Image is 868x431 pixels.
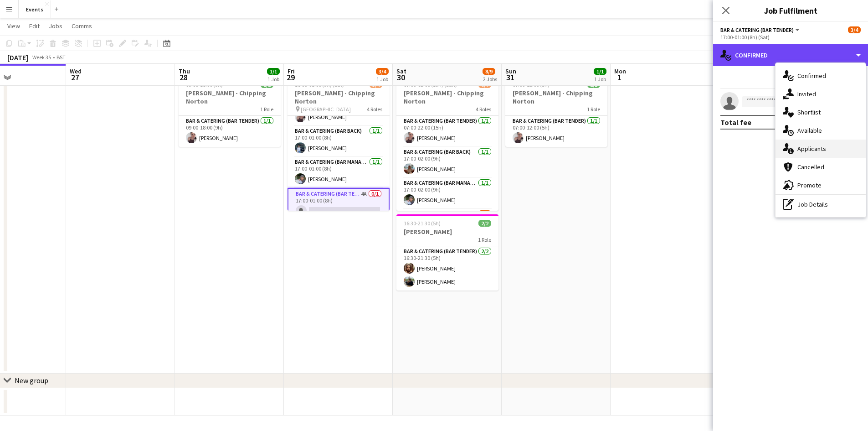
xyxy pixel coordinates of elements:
span: 2/2 [478,220,491,227]
span: Edit [29,22,40,30]
app-card-role: Bar & Catering (Bar Tender)4A0/117:00-01:00 (8h) [288,188,390,221]
app-card-role: Bar & Catering (Bar Tender)1/107:00-22:00 (15h)[PERSON_NAME] [396,116,498,147]
span: 1/1 [267,68,280,75]
span: Mon [614,67,626,75]
div: Promote [776,176,866,194]
span: Wed [70,67,82,75]
div: 2 Jobs [483,76,497,83]
div: Invited [776,85,866,103]
app-card-role: Bar & Catering (Bar Tender)2A3/4 [396,209,498,280]
h3: [PERSON_NAME] - Chipping Norton [505,89,607,105]
app-card-role: Bar & Catering (Bar Manager)1/117:00-02:00 (9h)[PERSON_NAME] [396,178,498,209]
h3: [PERSON_NAME] [396,228,498,236]
button: Events [19,0,51,18]
span: Jobs [49,22,62,30]
div: 17:00-01:00 (8h) (Sat) [720,34,861,41]
span: 1 Role [478,236,491,243]
app-job-card: 16:00-01:00 (9h) (Sat)3/4[PERSON_NAME] - Chipping Norton [GEOGRAPHIC_DATA]4 RolesBar & Catering (... [288,76,390,211]
a: Jobs [45,20,66,32]
div: Applicants [776,140,866,158]
span: Comms [72,22,92,30]
span: 1 Role [587,106,600,113]
span: 4 Roles [367,106,382,113]
span: 1/1 [594,68,606,75]
div: Confirmed [776,67,866,85]
span: Week 35 [30,54,53,61]
span: 28 [177,72,190,83]
div: 1 Job [376,76,388,83]
div: Confirmed [713,44,868,66]
h3: [PERSON_NAME] - Chipping Norton [179,89,281,105]
span: 31 [504,72,516,83]
span: Sun [505,67,516,75]
a: Comms [68,20,96,32]
span: Sat [396,67,406,75]
span: Thu [179,67,190,75]
button: Bar & Catering (Bar Tender) [720,26,801,33]
div: Cancelled [776,158,866,176]
span: 4 Roles [476,106,491,113]
div: Job Details [776,195,866,213]
app-card-role: Bar & Catering (Bar Tender)1/107:00-12:00 (5h)[PERSON_NAME] [505,116,607,147]
span: 3/4 [848,26,861,33]
span: View [7,22,20,30]
a: Edit [26,20,43,32]
app-job-card: 07:00-12:00 (5h)1/1[PERSON_NAME] - Chipping Norton1 RoleBar & Catering (Bar Tender)1/107:00-12:00... [505,76,607,147]
h3: [PERSON_NAME] - Chipping Norton [396,89,498,105]
span: [GEOGRAPHIC_DATA] [301,106,351,113]
span: 29 [286,72,295,83]
app-card-role: Bar & Catering (Bar Tender)1/109:00-18:00 (9h)[PERSON_NAME] [179,116,281,147]
span: Bar & Catering (Bar Tender) [720,26,794,33]
a: View [4,20,24,32]
div: Shortlist [776,103,866,121]
div: BST [56,54,66,61]
div: Available [776,121,866,140]
span: 1 [613,72,626,83]
span: 16:30-21:30 (5h) [404,220,441,227]
div: Total fee [720,118,751,127]
div: [DATE] [7,53,28,62]
h3: Job Fulfilment [713,5,868,16]
div: 1 Job [267,76,279,83]
app-job-card: 09:00-18:00 (9h)1/1[PERSON_NAME] - Chipping Norton1 RoleBar & Catering (Bar Tender)1/109:00-18:00... [179,76,281,147]
span: Fri [288,67,295,75]
app-card-role: Bar & Catering (Bar Back)1/117:00-01:00 (8h)[PERSON_NAME] [288,126,390,157]
span: 1 Role [260,106,273,113]
app-job-card: 16:30-21:30 (5h)2/2[PERSON_NAME]1 RoleBar & Catering (Bar Tender)2/216:30-21:30 (5h)[PERSON_NAME]... [396,214,498,291]
div: 1 Job [594,76,606,83]
span: 30 [395,72,406,83]
div: New group [15,376,48,385]
span: 27 [68,72,82,83]
span: 3/4 [376,68,389,75]
app-card-role: Bar & Catering (Bar Tender)2/216:30-21:30 (5h)[PERSON_NAME][PERSON_NAME] [396,246,498,291]
app-job-card: 07:00-02:00 (19h) (Sun)6/7[PERSON_NAME] - Chipping Norton4 RolesBar & Catering (Bar Tender)1/107:... [396,76,498,211]
app-card-role: Bar & Catering (Bar Manager)1/117:00-01:00 (8h)[PERSON_NAME] [288,157,390,188]
h3: [PERSON_NAME] - Chipping Norton [288,89,390,105]
span: 8/9 [483,68,495,75]
app-card-role: Bar & Catering (Bar Back)1/117:00-02:00 (9h)[PERSON_NAME] [396,147,498,178]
